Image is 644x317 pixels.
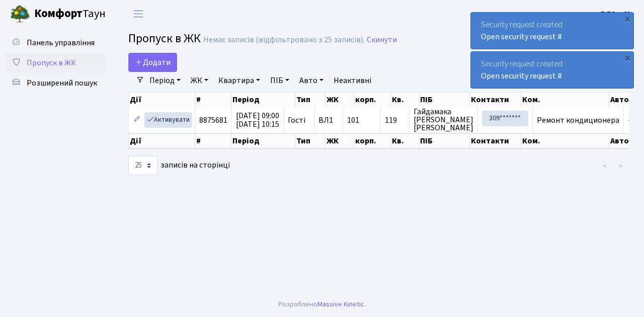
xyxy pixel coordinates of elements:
[236,110,279,130] span: [DATE] 09:00 [DATE] 10:15
[187,72,212,89] a: ЖК
[195,93,231,107] th: #
[622,14,632,24] div: ×
[126,6,151,22] button: Переключити навігацію
[231,93,295,107] th: Період
[317,299,364,309] a: Massive Kinetic
[145,72,185,89] a: Період
[622,53,632,63] div: ×
[128,53,177,72] a: Додати
[214,72,264,89] a: Квартира
[481,70,562,82] a: Open security request #
[326,133,354,148] th: ЖК
[367,35,397,45] a: Скинути
[5,33,106,53] a: Панель управління
[521,133,609,148] th: Ком.
[5,73,106,93] a: Розширений пошук
[135,57,171,68] span: Додати
[330,72,375,89] a: Неактивні
[278,299,366,310] div: Розроблено .
[295,93,326,107] th: Тип
[295,133,326,148] th: Тип
[601,9,632,20] b: ВЛ2 -. К.
[231,133,295,148] th: Період
[470,93,521,107] th: Контакти
[203,35,365,45] div: Немає записів (відфільтровано з 25 записів).
[391,133,419,148] th: Кв.
[609,133,642,148] th: Авто
[34,6,106,23] span: Таун
[609,93,642,107] th: Авто
[601,8,632,20] a: ВЛ2 -. К.
[27,77,97,89] span: Розширений пошук
[414,108,473,132] span: Гайдамака [PERSON_NAME] [PERSON_NAME]
[195,133,231,148] th: #
[129,93,195,107] th: Дії
[628,115,631,126] span: -
[128,156,157,175] select: записів на сторінці
[481,31,562,42] a: Open security request #
[419,93,470,107] th: ПІБ
[471,52,633,88] div: Security request created
[27,37,95,48] span: Панель управління
[34,6,83,22] b: Комфорт
[470,133,521,148] th: Контакти
[521,93,609,107] th: Ком.
[288,116,305,124] span: Гості
[471,13,633,49] div: Security request created
[391,93,419,107] th: Кв.
[419,133,470,148] th: ПІБ
[128,156,230,175] label: записів на сторінці
[537,115,619,126] span: Ремонт кондиционера
[10,4,30,24] img: logo.png
[129,133,195,148] th: Дії
[385,116,405,124] span: 119
[27,57,76,68] span: Пропуск в ЖК
[347,115,359,126] span: 101
[295,72,328,89] a: Авто
[144,112,192,128] a: Активувати
[326,93,354,107] th: ЖК
[318,116,339,124] span: ВЛ1
[354,133,391,148] th: корп.
[266,72,293,89] a: ПІБ
[354,93,391,107] th: корп.
[128,30,201,47] span: Пропуск в ЖК
[199,115,227,126] span: 8875681
[5,53,106,73] a: Пропуск в ЖК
